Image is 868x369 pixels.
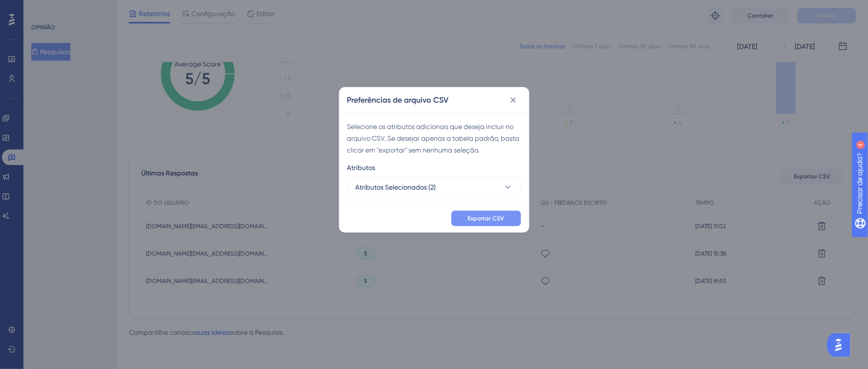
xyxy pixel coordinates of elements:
[91,6,94,11] font: 4
[347,95,449,105] font: Preferências de arquivo CSV
[23,4,84,12] font: Precisar de ajuda?
[347,123,520,154] font: Selecione os atributos adicionais que deseja incluir no arquivo CSV. Se desejar apenas a tabela p...
[347,164,376,172] font: Atributos
[827,330,856,360] iframe: Iniciador do Assistente de IA do UserGuiding
[468,215,505,222] font: Exportar CSV
[356,183,436,191] font: Atributos Selecionados (2)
